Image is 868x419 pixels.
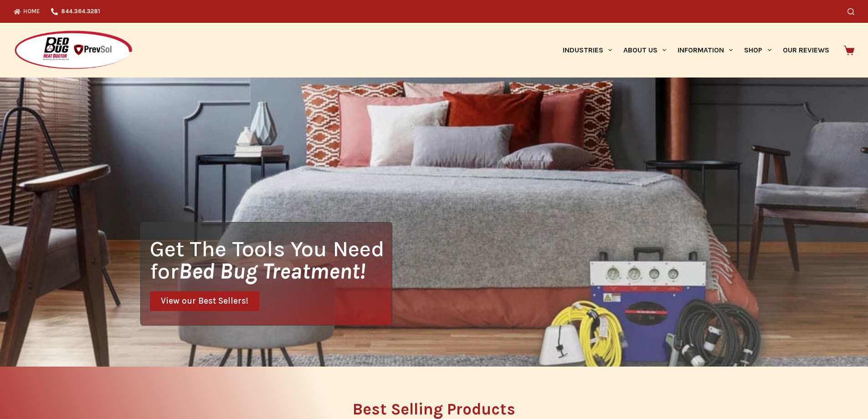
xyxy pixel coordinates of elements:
a: View our Best Sellers! [150,291,259,311]
h2: Best Selling Products [140,401,728,417]
i: Bed Bug Treatment! [179,258,365,284]
a: Shop [739,23,777,78]
span: View our Best Sellers! [161,297,248,305]
a: Our Reviews [777,23,835,78]
a: Industries [557,23,617,78]
nav: Primary [557,23,835,78]
h1: Get The Tools You Need for [150,238,392,282]
button: Search [847,8,854,15]
a: About Us [617,23,672,78]
img: Prevsol/Bed Bug Heat Doctor [14,30,133,71]
a: Information [672,23,739,78]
